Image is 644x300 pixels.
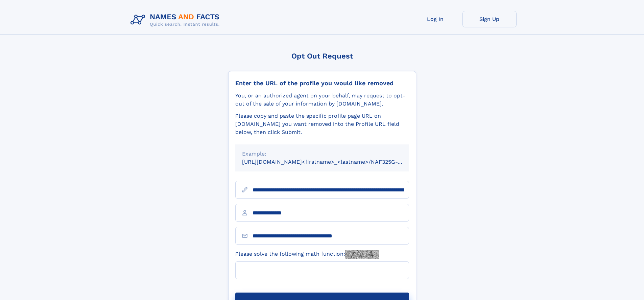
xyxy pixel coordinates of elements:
[408,11,462,27] a: Log In
[242,150,402,158] div: Example:
[228,52,416,60] div: Opt Out Request
[235,92,409,108] div: You, or an authorized agent on your behalf, may request to opt-out of the sale of your informatio...
[235,79,409,87] div: Enter the URL of the profile you would like removed
[462,11,517,27] a: Sign Up
[235,250,379,259] label: Please solve the following math function:
[128,11,225,29] img: Logo Names and Facts
[242,159,422,165] small: [URL][DOMAIN_NAME]<firstname>_<lastname>/NAF325G-xxxxxxxx
[235,112,409,136] div: Please copy and paste the specific profile page URL on [DOMAIN_NAME] you want removed into the Pr...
